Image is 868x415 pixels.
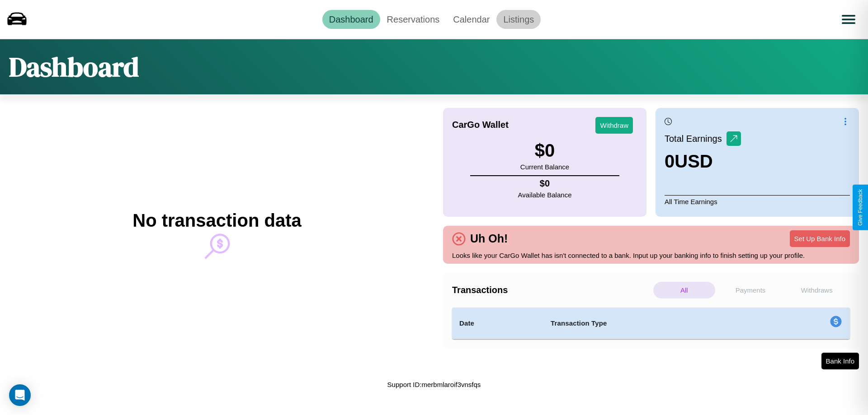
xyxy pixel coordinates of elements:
a: Calendar [446,10,496,29]
button: Set Up Bank Info [790,230,850,247]
button: Open menu [836,7,861,32]
h2: No transaction data [132,210,301,231]
h4: CarGo Wallet [452,120,509,130]
p: All Time Earnings [665,195,850,208]
h1: Dashboard [9,48,139,85]
p: Current Balance [520,161,569,173]
div: Give Feedback [857,189,863,226]
h3: 0 USD [665,151,741,172]
p: Looks like your CarGo Wallet has isn't connected to a bank. Input up your banking info to finish ... [452,249,850,261]
a: Dashboard [322,10,380,29]
h4: Transactions [452,285,651,295]
h4: Date [459,318,536,329]
button: Bank Info [821,353,859,369]
p: Available Balance [518,189,572,201]
table: simple table [452,308,850,339]
a: Reservations [380,10,447,29]
h4: Uh Oh! [466,232,512,245]
button: Withdraw [595,117,633,134]
p: All [653,282,715,298]
p: Support ID: merbmlaroif3vnsfqs [387,378,481,391]
h4: Transaction Type [551,318,756,329]
h3: $ 0 [520,140,569,161]
a: Listings [496,10,541,29]
p: Total Earnings [665,131,726,147]
div: Open Intercom Messenger [9,384,31,406]
p: Payments [720,282,782,298]
h4: $ 0 [518,178,572,189]
p: Withdraws [786,282,848,298]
